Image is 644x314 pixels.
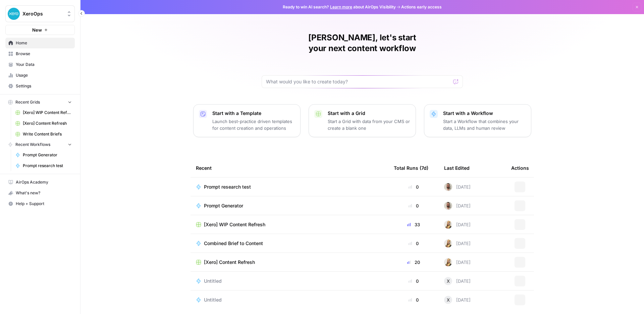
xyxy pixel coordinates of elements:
p: Start with a Template [212,110,295,117]
span: Combined Brief to Content [204,240,263,247]
div: 0 [394,184,433,190]
span: [Xero] WIP Content Refresh [204,221,265,228]
div: Last Edited [444,159,470,177]
a: Write Content Briefs [12,129,75,140]
span: Usage [16,72,72,78]
span: Untitled [204,278,222,284]
span: Prompt Generator [204,202,243,209]
img: XeroOps Logo [8,8,20,20]
a: Prompt research test [196,184,383,190]
button: Start with a TemplateLaunch best-practice driven templates for content creation and operations [193,104,301,137]
a: [Xero] WIP Content Refresh [196,221,383,228]
span: Untitled [204,297,222,303]
div: 0 [394,297,433,303]
div: [DATE] [444,296,471,304]
div: [DATE] [444,202,471,210]
button: Recent Workflows [5,140,75,150]
a: Settings [5,81,75,91]
div: [DATE] [444,183,471,191]
div: What's new? [6,188,74,198]
button: New [5,25,75,35]
img: ygsh7oolkwauxdw54hskm6m165th [444,239,452,247]
div: Actions [511,159,529,177]
p: Start a Grid with data from your CMS or create a blank one [328,118,410,131]
span: Actions early access [401,4,442,10]
span: Recent Workflows [15,142,50,148]
a: Untitled [196,297,383,303]
button: What's new? [5,188,75,198]
div: 0 [394,278,433,284]
a: Untitled [196,278,383,284]
div: 33 [394,221,433,228]
img: ygsh7oolkwauxdw54hskm6m165th [444,221,452,229]
span: X [447,297,450,303]
span: [Xero] Content Refresh [23,120,72,126]
div: [DATE] [444,277,471,285]
span: [Xero] WIP Content Refresh [23,110,72,116]
button: Start with a WorkflowStart a Workflow that combines your data, LLMs and human review [424,104,531,137]
p: Start with a Workflow [443,110,526,117]
span: Prompt research test [23,163,72,169]
span: Recent Grids [15,99,40,105]
div: [DATE] [444,239,471,247]
span: [Xero] Content Refresh [204,259,255,266]
span: Home [16,40,72,46]
button: Recent Grids [5,97,75,107]
a: Combined Brief to Content [196,240,383,247]
a: [Xero] Content Refresh [12,118,75,129]
div: [DATE] [444,221,471,229]
a: Browse [5,48,75,59]
a: Learn more [330,4,352,9]
p: Start a Workflow that combines your data, LLMs and human review [443,118,526,131]
div: [DATE] [444,258,471,266]
a: Usage [5,70,75,81]
div: 0 [394,240,433,247]
h1: [PERSON_NAME], let's start your next content workflow [262,32,463,54]
p: Launch best-practice driven templates for content creation and operations [212,118,295,131]
span: Prompt Generator [23,152,72,158]
span: Browse [16,51,72,57]
div: Total Runs (7d) [394,159,428,177]
img: zb84x8s0occuvl3br2ttumd0rm88 [444,202,452,210]
span: New [32,27,42,33]
a: Prompt Generator [12,150,75,160]
div: 20 [394,259,433,266]
span: AirOps Academy [16,179,72,185]
button: Start with a GridStart a Grid with data from your CMS or create a blank one [309,104,416,137]
a: Home [5,38,75,48]
span: Ready to win AI search? about AirOps Visibility [283,4,396,10]
div: 0 [394,202,433,209]
a: [Xero] Content Refresh [196,259,383,266]
span: Prompt research test [204,184,251,190]
span: Write Content Briefs [23,131,72,137]
p: Start with a Grid [328,110,410,117]
span: Your Data [16,62,72,68]
span: Settings [16,83,72,89]
a: Your Data [5,59,75,70]
a: AirOps Academy [5,177,75,188]
img: zb84x8s0occuvl3br2ttumd0rm88 [444,183,452,191]
input: What would you like to create today? [266,78,450,85]
span: Help + Support [16,201,72,207]
a: Prompt research test [12,160,75,171]
span: XeroOps [22,10,63,17]
a: Prompt Generator [196,202,383,209]
a: [Xero] WIP Content Refresh [12,107,75,118]
img: ygsh7oolkwauxdw54hskm6m165th [444,258,452,266]
div: Recent [196,159,383,177]
button: Workspace: XeroOps [5,5,75,22]
span: X [447,278,450,284]
button: Help + Support [5,198,75,209]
